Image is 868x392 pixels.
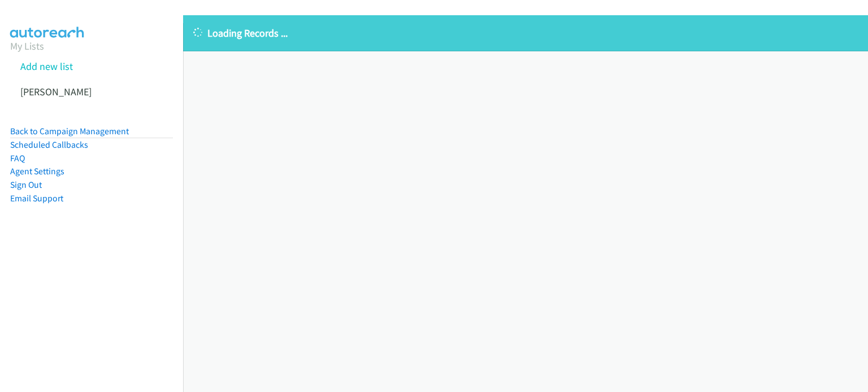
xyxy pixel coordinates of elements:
a: Agent Settings [10,166,64,177]
a: Email Support [10,193,63,204]
a: Add new list [20,60,73,73]
a: Sign Out [10,179,42,190]
a: [PERSON_NAME] [20,85,92,98]
a: Back to Campaign Management [10,126,129,136]
a: Scheduled Callbacks [10,139,88,150]
p: Loading Records ... [193,25,858,41]
a: My Lists [10,39,44,52]
a: FAQ [10,153,25,164]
